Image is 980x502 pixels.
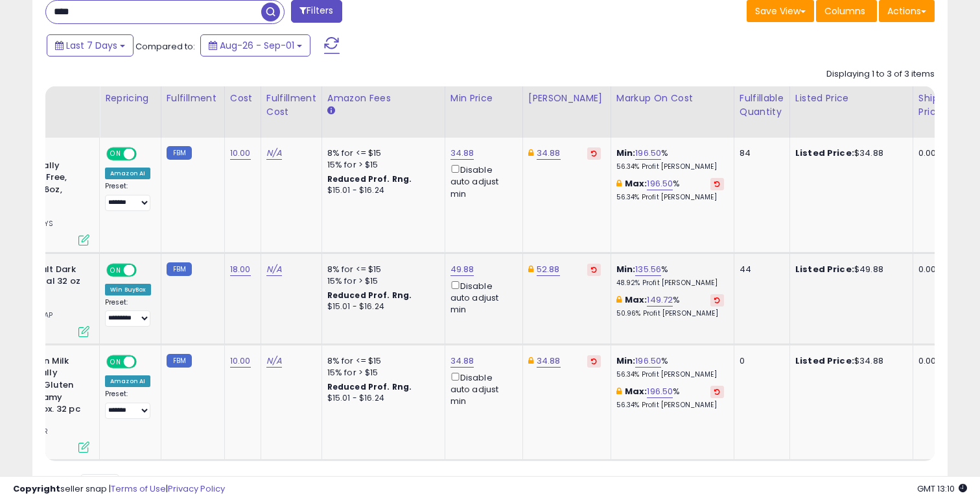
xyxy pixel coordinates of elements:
span: OFF [135,357,156,368]
span: ON [108,264,124,275]
small: FBM [167,354,192,368]
div: 0.00 [918,264,940,275]
b: Min: [616,263,636,275]
b: Reduced Prof. Rng. [327,290,412,301]
div: $15.01 - $16.24 [327,185,435,196]
a: 135.56 [635,263,661,276]
span: OFF [135,149,156,160]
button: Last 7 Days [47,34,134,56]
div: 8% for <= $15 [327,264,435,275]
a: 196.50 [647,385,673,398]
div: Win BuyBox [105,284,151,295]
div: 44 [740,264,780,275]
div: 8% for <= $15 [327,355,435,367]
a: N/A [266,147,282,160]
div: 15% for > $15 [327,367,435,379]
div: Min Price [450,92,517,105]
p: 56.34% Profit [PERSON_NAME] [616,162,724,171]
div: % [616,147,724,171]
div: 8% for <= $15 [327,147,435,159]
p: 48.92% Profit [PERSON_NAME] [616,279,724,288]
b: Max: [625,294,647,306]
small: FBM [167,262,192,276]
span: Aug-26 - Sep-01 [220,39,294,52]
div: seller snap | | [13,483,225,496]
div: % [616,386,724,410]
b: Min: [616,355,636,367]
b: Min: [616,147,636,159]
div: Listed Price [795,92,907,105]
span: ON [108,357,124,368]
div: Repricing [105,92,156,105]
p: 56.34% Profit [PERSON_NAME] [616,401,724,410]
strong: Copyright [13,483,60,495]
div: Disable auto adjust min [450,162,513,200]
button: Aug-26 - Sep-01 [200,34,310,56]
small: FBM [167,146,192,160]
div: Preset: [105,182,151,211]
p: 50.96% Profit [PERSON_NAME] [616,309,724,318]
div: Preset: [105,390,151,419]
a: 34.88 [537,147,561,160]
b: Reduced Prof. Rng. [327,173,412,184]
span: Last 7 Days [66,39,117,52]
div: Fulfillment Cost [266,92,316,119]
span: Compared to: [135,40,195,53]
b: Reduced Prof. Rng. [327,381,412,392]
div: Amazon AI [105,375,150,387]
div: $15.01 - $16.24 [327,393,435,404]
div: % [616,178,724,202]
div: Fulfillment [167,92,219,105]
div: [PERSON_NAME] [528,92,605,105]
div: 0 [740,355,780,367]
div: 0.00 [918,147,940,159]
div: Amazon Fees [327,92,439,105]
div: $34.88 [795,355,903,367]
a: 149.72 [647,294,673,307]
div: % [616,355,724,379]
a: N/A [266,355,282,368]
div: Disable auto adjust min [450,370,513,408]
div: $15.01 - $16.24 [327,301,435,312]
div: Amazon AI [105,168,150,179]
div: 15% for > $15 [327,275,435,287]
span: Columns [824,5,865,18]
b: Listed Price: [795,355,854,367]
a: 34.88 [450,147,474,160]
small: Amazon Fees. [327,105,335,117]
div: Fulfillable Quantity [740,92,784,119]
a: 18.00 [230,263,251,276]
a: 49.88 [450,263,474,276]
div: Displaying 1 to 3 of 3 items [826,68,935,81]
a: 34.88 [450,355,474,368]
p: 56.34% Profit [PERSON_NAME] [616,193,724,202]
div: Cost [230,92,255,105]
span: 2025-09-9 13:10 GMT [917,483,967,495]
a: 196.50 [647,177,673,190]
span: ON [108,149,124,160]
span: OFF [135,264,156,275]
div: Preset: [105,298,151,327]
p: 56.34% Profit [PERSON_NAME] [616,370,724,379]
a: 10.00 [230,147,251,160]
div: % [616,294,724,318]
a: 34.88 [537,355,561,368]
div: % [616,264,724,288]
b: Listed Price: [795,147,854,159]
div: 15% for > $15 [327,159,435,171]
div: $34.88 [795,147,903,159]
b: Max: [625,177,647,190]
a: 196.50 [635,355,661,368]
a: 196.50 [635,147,661,160]
div: 84 [740,147,780,159]
a: N/A [266,263,282,276]
th: The percentage added to the cost of goods (COGS) that forms the calculator for Min & Max prices. [611,86,734,138]
b: Max: [625,385,647,397]
a: Privacy Policy [168,483,225,495]
div: Ship Price [918,92,944,119]
b: Listed Price: [795,263,854,275]
a: 10.00 [230,355,251,368]
div: Markup on Cost [616,92,729,105]
div: $49.88 [795,264,903,275]
a: 52.88 [537,263,560,276]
